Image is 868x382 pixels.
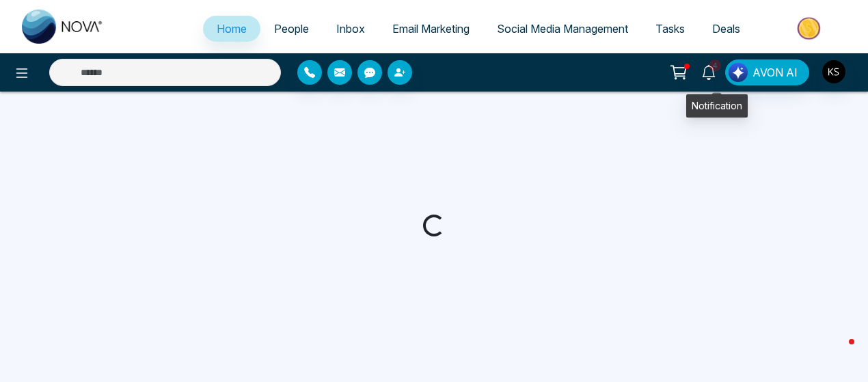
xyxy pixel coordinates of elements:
[761,13,860,44] img: Market-place.gif
[709,59,721,72] span: 4
[203,16,260,42] a: Home
[22,10,104,44] img: Nova CRM Logo
[692,59,725,83] a: 4
[725,59,809,85] button: AVON AI
[752,64,798,81] span: AVON AI
[323,16,379,42] a: Inbox
[483,16,642,42] a: Social Media Management
[379,16,483,42] a: Email Marketing
[260,16,323,42] a: People
[699,16,754,42] a: Deals
[274,22,309,36] span: People
[729,63,748,82] img: Lead Flow
[686,94,748,118] div: Notification
[217,22,247,36] span: Home
[822,60,845,83] img: User Avatar
[392,22,470,36] span: Email Marketing
[822,336,854,368] iframe: Intercom live chat
[497,22,628,36] span: Social Media Management
[642,16,699,42] a: Tasks
[336,22,365,36] span: Inbox
[655,22,685,36] span: Tasks
[712,22,740,36] span: Deals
